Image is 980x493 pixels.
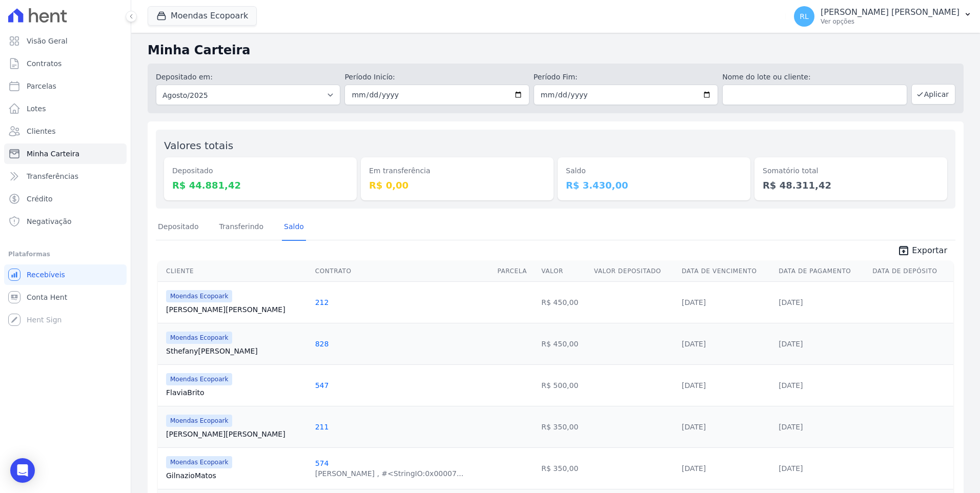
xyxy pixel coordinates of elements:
[315,381,329,389] a: 547
[166,415,232,427] span: Moendas Ecopoark
[4,76,127,96] a: Parcelas
[158,261,311,282] th: Cliente
[4,31,127,51] a: Visão Geral
[537,323,590,364] td: R$ 450,00
[172,166,349,176] dt: Depositado
[344,72,529,83] label: Período Inicío:
[537,261,590,282] th: Valor
[27,104,46,114] span: Lotes
[786,2,980,31] button: RL [PERSON_NAME] [PERSON_NAME] Ver opções
[166,429,307,439] a: [PERSON_NAME][PERSON_NAME]
[172,178,349,192] dd: R$ 44.881,42
[27,58,62,69] span: Contratos
[682,298,706,306] a: [DATE]
[27,270,65,280] span: Recebíveis
[10,458,35,483] div: Open Intercom Messenger
[763,166,939,176] dt: Somatório total
[369,178,545,192] dd: R$ 0,00
[534,72,718,83] label: Período Fim:
[27,81,56,91] span: Parcelas
[779,464,803,473] a: [DATE]
[315,423,329,431] a: 211
[4,166,127,187] a: Transferências
[678,261,774,282] th: Data de Vencimento
[821,7,959,17] p: [PERSON_NAME] [PERSON_NAME]
[537,364,590,406] td: R$ 500,00
[821,17,959,26] p: Ver opções
[311,261,494,282] th: Contrato
[537,406,590,447] td: R$ 350,00
[148,6,257,26] button: Moendas Ecopoark
[166,456,232,468] span: Moendas Ecopoark
[779,423,803,431] a: [DATE]
[166,373,232,385] span: Moendas Ecopoark
[148,41,964,59] h2: Minha Carteira
[779,298,803,306] a: [DATE]
[156,73,213,81] label: Depositado em:
[537,281,590,323] td: R$ 450,00
[166,290,232,302] span: Moendas Ecopoark
[889,244,955,259] a: unarchive Exportar
[912,244,947,257] span: Exportar
[566,166,742,176] dt: Saldo
[800,13,809,20] span: RL
[166,304,307,315] a: [PERSON_NAME][PERSON_NAME]
[27,194,53,204] span: Crédito
[682,340,706,348] a: [DATE]
[166,387,307,398] a: FlaviaBrito
[779,340,803,348] a: [DATE]
[282,214,306,241] a: Saldo
[493,261,537,282] th: Parcela
[537,447,590,489] td: R$ 350,00
[868,261,953,282] th: Data de Depósito
[166,332,232,344] span: Moendas Ecopoark
[779,381,803,389] a: [DATE]
[166,470,307,481] a: GilnazioMatos
[682,423,706,431] a: [DATE]
[27,149,79,159] span: Minha Carteira
[27,126,55,136] span: Clientes
[315,340,329,348] a: 828
[897,244,910,257] i: unarchive
[156,214,201,241] a: Depositado
[4,53,127,74] a: Contratos
[27,171,78,181] span: Transferências
[27,292,67,302] span: Conta Hent
[763,178,939,192] dd: R$ 48.311,42
[315,468,464,479] div: [PERSON_NAME] , #<StringIO:0x00007...
[27,216,72,227] span: Negativação
[4,287,127,307] a: Conta Hent
[8,248,122,260] div: Plataformas
[217,214,266,241] a: Transferindo
[369,166,545,176] dt: Em transferência
[27,36,68,46] span: Visão Geral
[590,261,678,282] th: Valor Depositado
[164,139,233,152] label: Valores totais
[4,189,127,209] a: Crédito
[315,298,329,306] a: 212
[4,121,127,141] a: Clientes
[315,459,329,467] a: 574
[166,346,307,356] a: Sthefany[PERSON_NAME]
[4,98,127,119] a: Lotes
[4,264,127,285] a: Recebíveis
[722,72,907,83] label: Nome do lote ou cliente:
[682,381,706,389] a: [DATE]
[682,464,706,473] a: [DATE]
[911,84,955,105] button: Aplicar
[566,178,742,192] dd: R$ 3.430,00
[774,261,868,282] th: Data de Pagamento
[4,211,127,232] a: Negativação
[4,143,127,164] a: Minha Carteira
